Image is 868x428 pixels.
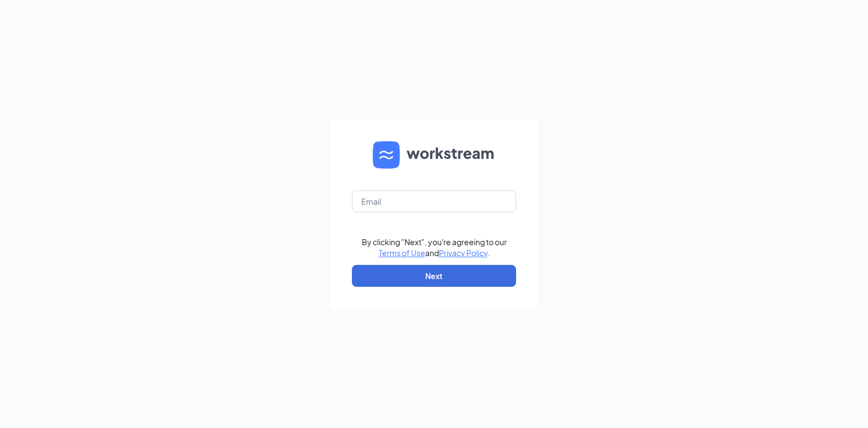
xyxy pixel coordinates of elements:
a: Privacy Policy [439,248,488,258]
div: By clicking "Next", you're agreeing to our and . [362,236,507,258]
img: WS logo and Workstream text [373,141,495,169]
a: Terms of Use [379,248,425,258]
input: Email [352,190,516,212]
button: Next [352,265,516,287]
